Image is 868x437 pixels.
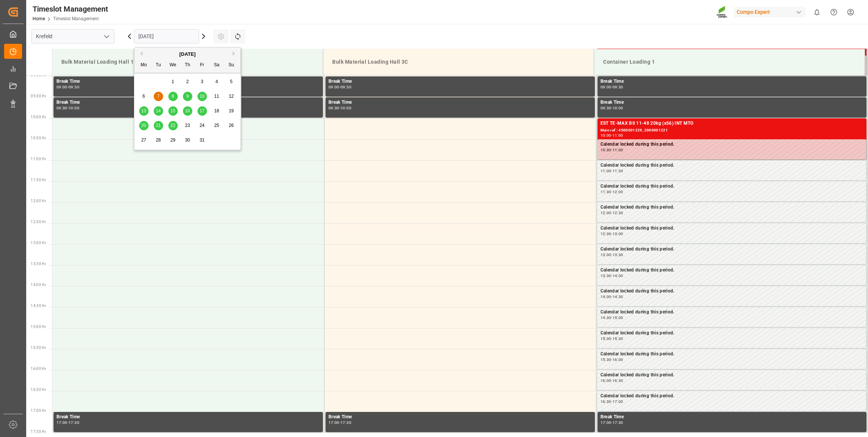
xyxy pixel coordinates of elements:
[56,421,67,424] div: 17:00
[172,94,174,99] span: 8
[138,51,143,56] button: Previous Month
[612,274,623,277] div: 14:00
[31,220,46,224] span: 12:30 Hr
[139,106,149,116] div: Choose Monday, October 13th, 2025
[33,3,108,15] div: Timeslot Management
[67,421,68,424] div: -
[600,246,864,253] div: Calendar locked during this period.
[31,115,46,119] span: 10:00 Hr
[31,283,46,287] span: 14:00 Hr
[199,94,204,99] span: 10
[143,94,145,99] span: 6
[154,136,163,145] div: Choose Tuesday, October 28th, 2025
[339,85,340,89] div: -
[216,79,218,84] span: 4
[137,75,239,148] div: month 2025-10
[212,77,221,87] div: Choose Saturday, October 4th, 2025
[139,92,149,101] div: Choose Monday, October 6th, 2025
[168,136,178,145] div: Choose Wednesday, October 29th, 2025
[611,337,612,340] div: -
[340,421,351,424] div: 17:30
[214,123,219,128] span: 25
[825,4,842,21] button: Help Center
[168,121,178,130] div: Choose Wednesday, October 22nd, 2025
[611,379,612,382] div: -
[233,51,237,56] button: Next Month
[611,169,612,173] div: -
[168,106,178,116] div: Choose Wednesday, October 15th, 2025
[612,232,623,236] div: 13:00
[600,99,864,106] div: Break Time
[612,337,623,340] div: 15:30
[58,55,317,69] div: Bulk Material Loading Hall 1
[134,51,241,58] div: [DATE]
[600,141,864,148] div: Calendar locked during this period.
[185,137,190,143] span: 30
[227,92,236,101] div: Choose Sunday, October 12th, 2025
[612,85,623,89] div: 09:30
[600,225,864,232] div: Calendar locked during this period.
[611,400,612,403] div: -
[611,274,612,277] div: -
[600,350,864,358] div: Calendar locked during this period.
[134,29,199,43] input: DD.MM.YYYY
[183,136,192,145] div: Choose Thursday, October 30th, 2025
[600,127,864,134] div: Main ref : 4500001229, 2000001221
[183,92,192,101] div: Choose Thursday, October 9th, 2025
[611,316,612,319] div: -
[328,106,339,110] div: 09:30
[31,388,46,392] span: 16:30 Hr
[212,121,221,130] div: Choose Saturday, October 25th, 2025
[612,358,623,361] div: 16:00
[734,5,809,19] button: Compo Expert
[600,371,864,379] div: Calendar locked during this period.
[214,94,219,99] span: 11
[612,134,623,137] div: 11:00
[328,421,339,424] div: 17:00
[612,169,623,173] div: 11:30
[201,79,204,84] span: 3
[31,94,46,98] span: 09:30 Hr
[329,55,588,69] div: Bulk Material Loading Hall 3C
[612,295,623,298] div: 14:30
[734,7,806,18] div: Compo Expert
[600,106,611,110] div: 09:30
[198,77,207,87] div: Choose Friday, October 3rd, 2025
[809,4,825,21] button: show 0 new notifications
[31,304,46,308] span: 14:30 Hr
[212,106,221,116] div: Choose Saturday, October 18th, 2025
[31,157,46,161] span: 11:00 Hr
[600,400,611,403] div: 16:30
[170,137,175,143] span: 29
[600,55,859,69] div: Container Loading 1
[68,106,79,110] div: 10:00
[612,400,623,403] div: 17:00
[186,79,189,84] span: 2
[199,123,204,128] span: 24
[611,253,612,257] div: -
[600,358,611,361] div: 15:30
[600,309,864,316] div: Calendar locked during this period.
[170,123,175,128] span: 22
[199,108,204,113] span: 17
[198,121,207,130] div: Choose Friday, October 24th, 2025
[600,274,611,277] div: 13:30
[611,295,612,298] div: -
[183,106,192,116] div: Choose Thursday, October 16th, 2025
[612,253,623,257] div: 13:30
[339,106,340,110] div: -
[600,337,611,340] div: 15:00
[168,61,178,70] div: We
[227,77,236,87] div: Choose Sunday, October 5th, 2025
[611,85,612,89] div: -
[172,79,174,84] span: 1
[328,413,592,421] div: Break Time
[612,316,623,319] div: 15:00
[328,99,592,106] div: Break Time
[185,108,190,113] span: 16
[31,346,46,350] span: 15:30 Hr
[31,409,46,413] span: 17:00 Hr
[600,413,864,421] div: Break Time
[183,77,192,87] div: Choose Thursday, October 2nd, 2025
[600,267,864,274] div: Calendar locked during this period.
